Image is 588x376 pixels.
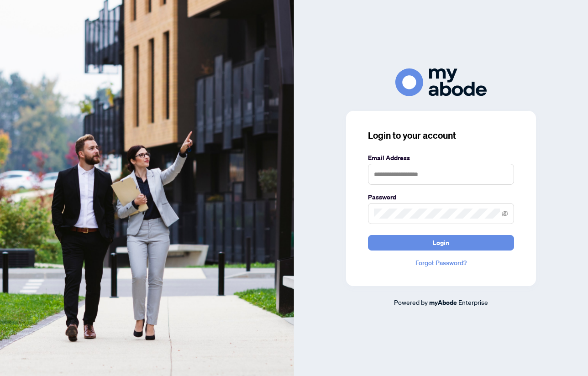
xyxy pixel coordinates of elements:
span: Powered by [394,298,428,306]
button: Login [368,235,514,251]
label: Password [368,192,514,202]
img: ma-logo [395,68,487,96]
span: Enterprise [458,298,488,306]
a: Forgot Password? [368,258,514,268]
span: Login [433,235,449,250]
label: Email Address [368,153,514,163]
span: eye-invisible [502,210,508,217]
a: myAbode [429,298,457,308]
h3: Login to your account [368,129,514,142]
